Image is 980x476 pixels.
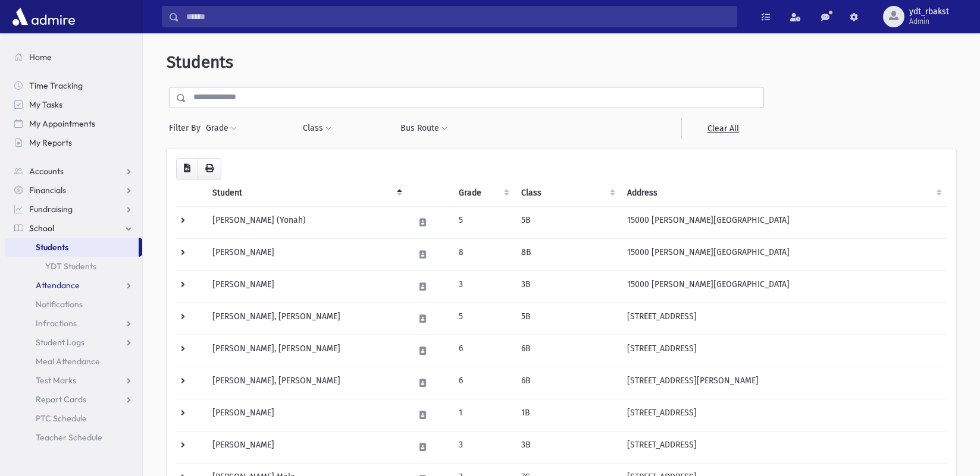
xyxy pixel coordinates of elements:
[36,242,68,253] span: Students
[5,371,142,390] a: Test Marks
[452,399,514,431] td: 1
[620,206,947,238] td: 15000 [PERSON_NAME][GEOGRAPHIC_DATA]
[514,399,620,431] td: 1B
[5,333,142,352] a: Student Logs
[36,299,83,310] span: Notifications
[5,276,142,295] a: Attendance
[205,302,407,335] td: [PERSON_NAME], [PERSON_NAME]
[5,428,142,447] a: Teacher Schedule
[29,52,52,62] span: Home
[620,302,947,335] td: [STREET_ADDRESS]
[5,314,142,333] a: Infractions
[36,394,86,405] span: Report Cards
[176,158,198,179] button: CSV
[514,302,620,335] td: 5B
[5,390,142,409] a: Report Cards
[5,295,142,314] a: Notifications
[36,432,102,443] span: Teacher Schedule
[5,162,142,181] a: Accounts
[36,413,87,424] span: PTC Schedule
[205,431,407,463] td: [PERSON_NAME]
[909,17,949,26] span: Admin
[5,409,142,428] a: PTC Schedule
[198,158,221,179] button: Print
[29,223,54,234] span: School
[620,179,947,207] th: Address: activate to sort column ascending
[179,6,737,27] input: Search
[452,335,514,367] td: 6
[620,238,947,270] td: 15000 [PERSON_NAME][GEOGRAPHIC_DATA]
[36,318,77,329] span: Infractions
[5,114,142,133] a: My Appointments
[452,367,514,399] td: 6
[167,52,233,72] span: Students
[29,204,73,215] span: Fundraising
[205,206,407,238] td: [PERSON_NAME] (Yonah)
[5,48,142,67] a: Home
[29,185,66,196] span: Financials
[205,118,237,139] button: Grade
[36,375,76,386] span: Test Marks
[5,200,142,219] a: Fundraising
[400,118,448,139] button: Bus Route
[205,335,407,367] td: [PERSON_NAME], [PERSON_NAME]
[302,118,332,139] button: Class
[205,270,407,302] td: [PERSON_NAME]
[5,133,142,152] a: My Reports
[5,181,142,200] a: Financials
[620,399,947,431] td: [STREET_ADDRESS]
[5,219,142,238] a: School
[205,238,407,270] td: [PERSON_NAME]
[620,335,947,367] td: [STREET_ADDRESS]
[36,356,100,367] span: Meal Attendance
[5,352,142,371] a: Meal Attendance
[452,179,514,207] th: Grade: activate to sort column ascending
[514,206,620,238] td: 5B
[909,7,949,17] span: ydt_rbakst
[36,280,80,291] span: Attendance
[452,238,514,270] td: 8
[514,238,620,270] td: 8B
[205,399,407,431] td: [PERSON_NAME]
[29,80,83,91] span: Time Tracking
[29,166,64,176] span: Accounts
[205,367,407,399] td: [PERSON_NAME], [PERSON_NAME]
[681,118,764,139] a: Clear All
[10,5,78,29] img: AdmirePro
[5,95,142,114] a: My Tasks
[452,206,514,238] td: 5
[514,367,620,399] td: 6B
[514,179,620,207] th: Class: activate to sort column ascending
[452,302,514,335] td: 5
[5,257,142,276] a: YDT Students
[514,335,620,367] td: 6B
[29,99,62,110] span: My Tasks
[452,431,514,463] td: 3
[620,431,947,463] td: [STREET_ADDRESS]
[205,179,407,207] th: Student: activate to sort column descending
[514,431,620,463] td: 3B
[5,76,142,95] a: Time Tracking
[29,118,95,129] span: My Appointments
[169,122,205,134] span: Filter By
[5,238,139,257] a: Students
[452,270,514,302] td: 3
[620,367,947,399] td: [STREET_ADDRESS][PERSON_NAME]
[36,337,84,348] span: Student Logs
[514,270,620,302] td: 3B
[29,137,72,148] span: My Reports
[620,270,947,302] td: 15000 [PERSON_NAME][GEOGRAPHIC_DATA]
